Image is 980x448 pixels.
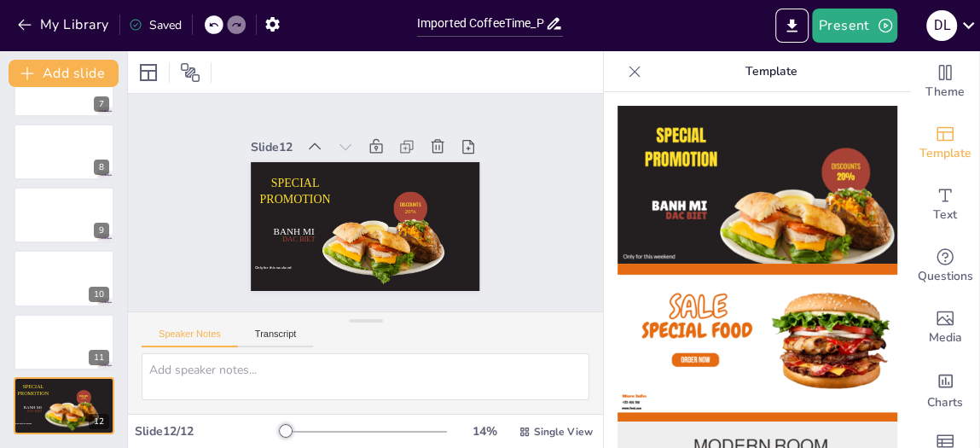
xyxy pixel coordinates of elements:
[135,59,162,86] div: Layout
[27,410,42,413] span: DAC BIET
[911,236,979,297] div: Get real-time input from your audience
[135,423,283,439] div: Slide 12 / 12
[911,174,979,236] div: Add text boxes
[911,113,979,174] div: Add ready made slides
[14,124,114,180] div: 8
[142,329,238,347] button: Speaker Notes
[15,422,32,424] span: Only for this weekend
[911,358,979,420] div: Add charts and graphs
[14,187,114,243] div: 9
[89,350,109,365] div: 11
[180,62,200,83] span: Position
[775,9,809,43] button: Export to PowerPoint
[14,250,114,306] div: 10
[618,264,897,422] img: thumb-2.png
[417,11,546,36] input: Insert title
[24,405,42,410] span: BANH MI
[534,425,593,439] span: Single View
[464,423,505,439] div: 14 %
[94,223,109,238] div: 9
[812,9,897,43] button: Present
[238,329,314,347] button: Transcript
[918,267,973,286] span: Questions
[13,11,116,38] button: My Library
[618,106,897,264] img: thumb-1.png
[911,51,979,113] div: Change the overall theme
[89,414,109,429] div: 12
[926,10,957,41] div: D L
[14,60,114,116] div: 7
[94,160,109,175] div: 8
[241,162,270,193] span: Only for this weekend
[14,314,114,370] div: 11
[919,144,971,163] span: Template
[129,17,182,33] div: Saved
[324,75,366,119] div: Slide 12
[929,329,962,347] span: Media
[281,162,309,192] span: DAC BIET
[278,150,313,188] span: BANH MI
[89,287,109,302] div: 10
[927,393,963,412] span: Charts
[911,297,979,358] div: Add images, graphics, shapes or video
[14,377,114,433] div: 12
[648,51,894,92] p: Template
[9,60,119,87] button: Add slide
[293,114,355,178] span: SPECIAL PROMOTION
[933,206,957,224] span: Text
[926,9,957,43] button: D L
[925,83,965,102] span: Theme
[94,96,109,112] div: 7
[18,383,49,396] span: SPECIAL PROMOTION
